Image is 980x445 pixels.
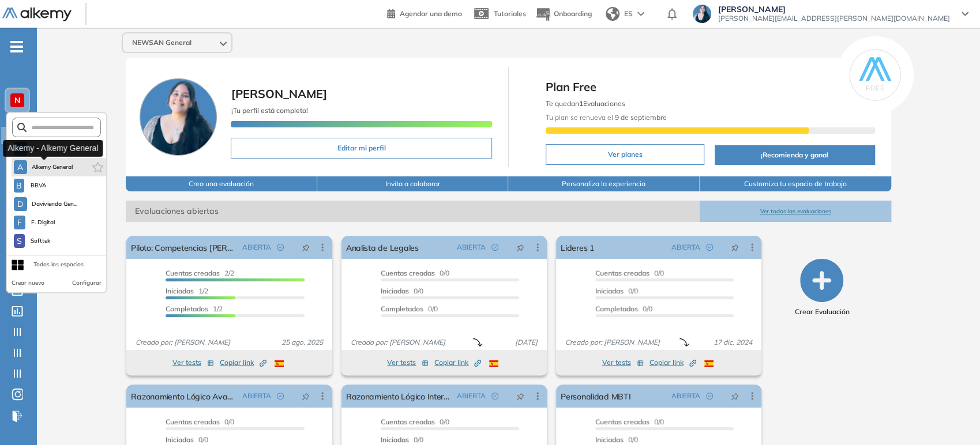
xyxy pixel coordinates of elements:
[293,387,318,405] button: pushpin
[535,2,592,27] button: Onboarding
[302,243,310,252] span: pushpin
[595,286,624,295] span: Iniciadas
[17,236,22,246] span: S
[718,5,950,14] span: [PERSON_NAME]
[561,236,594,259] a: Lideres 1
[546,99,625,108] span: Te quedan Evaluaciones
[595,269,664,277] span: 0/0
[508,176,700,191] button: Personaliza la experiencia
[709,337,757,348] span: 17 dic. 2024
[561,337,664,348] span: Creado por: [PERSON_NAME]
[231,86,326,101] span: [PERSON_NAME]
[381,417,449,426] span: 0/0
[275,360,284,367] img: ESP
[546,113,667,122] span: Tu plan se renueva el
[32,199,77,209] span: Davivienda Gen...
[595,435,638,444] span: 0/0
[491,244,498,251] span: check-circle
[29,236,52,246] span: Softtek
[387,356,429,369] button: Ver tests
[14,96,21,105] span: N
[700,201,891,222] button: Ver todas las evaluaciones
[381,304,438,313] span: 0/0
[381,435,423,444] span: 0/0
[166,286,194,295] span: Iniciadas
[172,356,214,369] button: Ver tests
[166,435,194,444] span: Iniciadas
[12,278,44,288] button: Crear nuevo
[510,337,542,348] span: [DATE]
[516,391,524,401] span: pushpin
[231,138,492,159] button: Editar mi perfil
[595,286,638,295] span: 0/0
[731,391,739,401] span: pushpin
[33,260,84,269] div: Todos los espacios
[579,99,583,108] b: 1
[671,391,700,401] span: ABIERTA
[722,238,748,257] button: pushpin
[387,6,462,20] a: Agendar una demo
[132,38,192,47] span: NEWSAN General
[126,176,317,191] button: Crea una evaluación
[718,14,950,23] span: [PERSON_NAME][EMAIL_ADDRESS][PERSON_NAME][DOMAIN_NAME]
[10,46,23,48] i: -
[381,286,423,295] span: 0/0
[561,384,630,408] a: Personalidad MBTI
[381,417,435,426] span: Cuentas creadas
[381,435,409,444] span: Iniciadas
[277,244,284,251] span: check-circle
[2,7,72,22] img: Logo
[546,144,704,165] button: Ver planes
[242,242,271,252] span: ABIERTA
[381,286,409,295] span: Iniciadas
[131,337,235,348] span: Creado por: [PERSON_NAME]
[508,238,533,257] button: pushpin
[317,176,509,191] button: Invita a colaborar
[220,356,266,369] button: Copiar link
[166,286,208,295] span: 1/2
[706,393,713,399] span: check-circle
[166,304,208,313] span: Completados
[32,163,73,172] span: Alkemy General
[140,78,217,156] img: Foto de perfil
[302,391,310,401] span: pushpin
[595,304,638,313] span: Completados
[400,9,462,18] span: Agendar una demo
[595,304,652,313] span: 0/0
[649,356,696,369] button: Copiar link
[166,435,208,444] span: 0/0
[706,244,713,251] span: check-circle
[166,304,223,313] span: 1/2
[166,417,234,426] span: 0/0
[434,357,481,368] span: Copiar link
[131,384,237,408] a: Razonamiento Lógico Avanzado
[346,337,450,348] span: Creado por: [PERSON_NAME]
[489,360,498,367] img: ESP
[126,201,700,222] span: Evaluaciones abiertas
[700,176,891,191] button: Customiza tu espacio de trabajo
[722,387,748,405] button: pushpin
[794,307,849,317] span: Crear Evaluación
[595,269,649,277] span: Cuentas creadas
[166,417,220,426] span: Cuentas creadas
[30,218,56,227] span: F. Digital
[242,391,271,401] span: ABIERTA
[794,259,849,317] button: Crear Evaluación
[613,113,667,122] b: 9 de septiembre
[277,393,284,399] span: check-circle
[17,163,23,172] span: A
[381,304,423,313] span: Completados
[606,7,619,21] img: world
[731,243,739,252] span: pushpin
[17,218,22,227] span: F
[457,242,486,252] span: ABIERTA
[649,357,696,368] span: Copiar link
[508,387,533,405] button: pushpin
[231,106,307,115] span: ¡Tu perfil está completo!
[516,243,524,252] span: pushpin
[72,278,102,288] button: Configurar
[29,181,48,190] span: BBVA
[220,357,266,368] span: Copiar link
[434,356,481,369] button: Copiar link
[715,145,875,165] button: ¡Recomienda y gana!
